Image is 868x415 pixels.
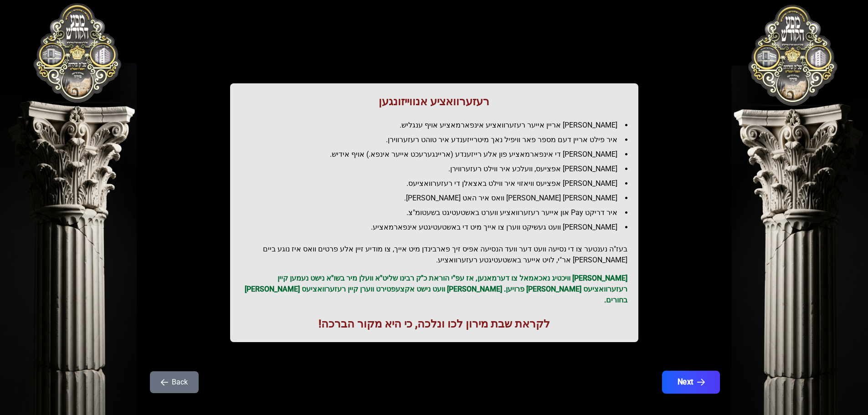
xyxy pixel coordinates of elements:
[248,164,627,174] li: [PERSON_NAME] אפציעס, וועלכע איר ווילט רעזערווירן.
[248,222,627,233] li: [PERSON_NAME] וועט געשיקט ווערן צו אייך מיט די באשטעטיגטע אינפארמאציע.
[150,371,199,393] button: Back
[248,149,627,160] li: [PERSON_NAME] די אינפארמאציע פון אלע רייזענדע (אריינגערעכט אייער אינפא.) אויף אידיש.
[248,193,627,204] li: [PERSON_NAME] [PERSON_NAME] וואס איר האט [PERSON_NAME].
[241,317,627,331] h1: לקראת שבת מירון לכו ונלכה, כי היא מקור הברכה!
[248,134,627,145] li: איר פילט אריין דעם מספר פאר וויפיל נאך מיטרייזענדע איר טוהט רעזערווירן.
[241,94,627,109] h1: רעזערוואציע אנווייזונגען
[662,371,719,394] button: Next
[248,178,627,189] li: [PERSON_NAME] אפציעס וויאזוי איר ווילט באצאלן די רעזערוואציעס.
[241,273,627,306] p: [PERSON_NAME] וויכטיג נאכאמאל צו דערמאנען, אז עפ"י הוראת כ"ק רבינו שליט"א וועלן מיר בשו"א נישט נע...
[248,207,627,218] li: איר דריקט Pay און אייער רעזערוואציע ווערט באשטעטיגט בשעטומ"צ.
[248,120,627,131] li: [PERSON_NAME] אריין אייער רעזערוואציע אינפארמאציע אויף ענגליש.
[241,244,627,266] h2: בעז"ה נענטער צו די נסיעה וועט דער וועד הנסיעה אפיס זיך פארבינדן מיט אייך, צו מודיע זיין אלע פרטים...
